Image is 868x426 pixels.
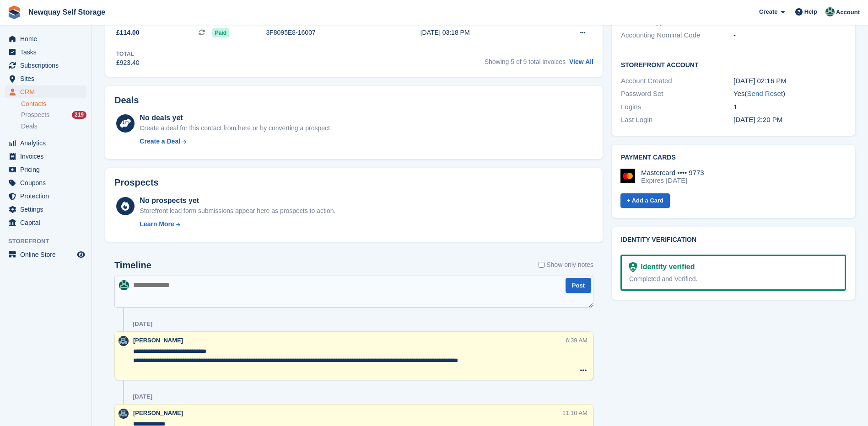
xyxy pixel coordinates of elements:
[133,410,183,416] span: [PERSON_NAME]
[133,337,183,344] span: [PERSON_NAME]
[119,280,129,290] img: JON
[140,219,174,229] div: Learn More
[5,176,86,189] a: menu
[20,59,75,72] span: Subscriptions
[20,203,75,216] span: Settings
[116,58,140,68] div: £923.40
[637,261,695,272] div: Identity verified
[733,89,846,99] div: Yes
[133,320,152,328] div: [DATE]
[116,50,140,58] div: Total
[266,28,391,37] div: 3F8095E8-16007
[20,46,75,59] span: Tasks
[25,5,109,20] a: Newquay Self Storage
[133,393,152,400] div: [DATE]
[212,28,229,37] span: Paid
[5,59,86,72] a: menu
[569,58,593,65] a: View All
[20,190,75,202] span: Protection
[140,112,331,123] div: No deals yet
[140,195,335,206] div: No prospects yet
[7,5,21,19] img: stora-icon-8386f47178a22dfd0bd8f6a31ec36ba5ce8667c1dd55bd0f319d3a0aa187defe.svg
[140,137,331,146] a: Create a Deal
[119,409,129,419] img: Colette Pearce
[72,111,86,119] div: 219
[20,163,75,176] span: Pricing
[621,76,733,86] div: Account Created
[621,89,733,99] div: Password Set
[119,336,129,346] img: Colette Pearce
[621,236,846,244] h2: Identity verification
[21,122,38,131] span: Deals
[20,85,75,98] span: CRM
[5,150,86,163] a: menu
[140,219,335,229] a: Learn More
[421,28,545,37] div: [DATE] 03:18 PM
[621,115,733,125] div: Last Login
[641,169,704,177] div: Mastercard •••• 9773
[621,60,846,69] h2: Storefront Account
[116,28,140,37] span: £114.00
[5,248,86,261] a: menu
[5,137,86,149] a: menu
[20,32,75,45] span: Home
[5,203,86,216] a: menu
[21,122,86,131] a: Deals
[733,30,846,41] div: -
[20,72,75,85] span: Sites
[745,90,785,97] span: ( )
[140,206,335,216] div: Storefront lead form submissions appear here as prospects to action.
[566,278,591,293] button: Post
[836,8,860,17] span: Account
[20,176,75,189] span: Coupons
[21,110,86,120] a: Prospects 219
[5,190,86,202] a: menu
[20,150,75,163] span: Invoices
[5,163,86,176] a: menu
[140,137,180,146] div: Create a Deal
[20,248,75,261] span: Online Store
[114,177,159,188] h2: Prospects
[621,30,733,41] div: Accounting Nominal Code
[629,262,637,272] img: Identity Verification Ready
[21,111,49,119] span: Prospects
[5,72,86,85] a: menu
[140,123,331,133] div: Create a deal for this contact from here or by converting a prospect.
[5,32,86,45] a: menu
[5,85,86,98] a: menu
[8,237,91,246] span: Storefront
[75,249,86,260] a: Preview store
[562,409,588,417] div: 11:10 AM
[733,116,782,123] time: 2025-02-03 14:20:07 UTC
[21,100,86,108] a: Contacts
[641,176,704,185] div: Expires [DATE]
[20,216,75,229] span: Capital
[620,169,635,183] img: Mastercard Logo
[620,193,670,208] a: + Add a Card
[825,7,835,16] img: JON
[747,90,783,97] a: Send Reset
[5,216,86,229] a: menu
[621,154,846,161] h2: Payment cards
[629,274,837,284] div: Completed and Verified.
[621,102,733,112] div: Logins
[20,137,75,149] span: Analytics
[5,46,86,59] a: menu
[804,7,817,16] span: Help
[759,7,777,16] span: Create
[733,102,846,112] div: 1
[539,260,593,270] label: Show only notes
[539,260,545,270] input: Show only notes
[733,76,846,86] div: [DATE] 02:16 PM
[114,260,151,271] h2: Timeline
[114,95,139,106] h2: Deals
[485,58,566,65] span: Showing 5 of 9 total invoices
[566,336,588,345] div: 6:39 AM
